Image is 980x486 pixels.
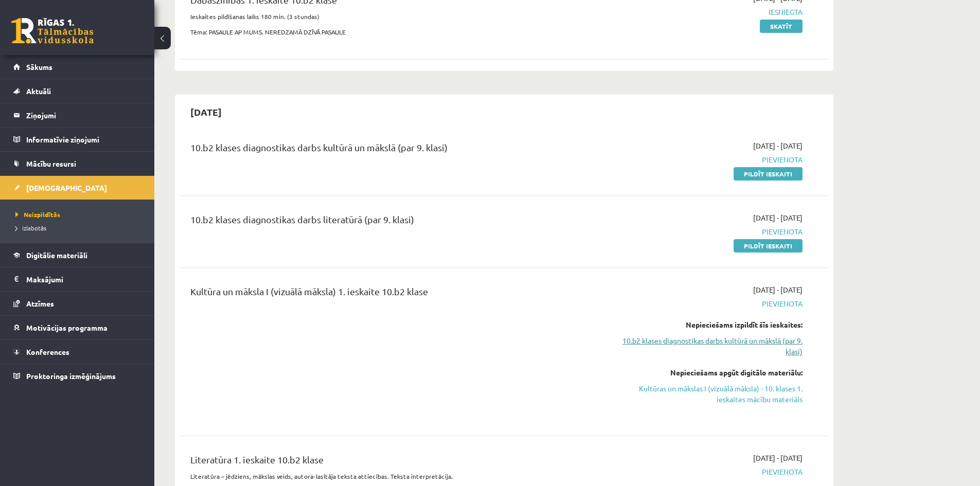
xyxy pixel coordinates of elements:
span: [DATE] - [DATE] [753,453,803,463]
span: Motivācijas programma [26,323,108,332]
span: Pievienota [609,466,803,477]
span: Pievienota [609,226,803,237]
span: Mācību resursi [26,159,76,168]
a: 10.b2 klases diagnostikas darbs kultūrā un mākslā (par 9. klasi) [609,335,803,357]
span: [DEMOGRAPHIC_DATA] [26,183,107,192]
a: Atzīmes [13,292,141,315]
a: [DEMOGRAPHIC_DATA] [13,176,141,200]
a: Maksājumi [13,267,141,291]
a: Konferences [13,340,141,364]
span: [DATE] - [DATE] [753,140,803,151]
a: Kultūras un mākslas I (vizuālā māksla) - 10. klases 1. ieskaites mācību materiāls [609,383,803,405]
a: Neizpildītās [15,210,144,219]
span: Izlabotās [15,224,46,232]
div: Literatūra 1. ieskaite 10.b2 klase [190,453,593,472]
span: Digitālie materiāli [26,250,87,260]
a: Skatīt [760,20,803,33]
div: 10.b2 klases diagnostikas darbs kultūrā un mākslā (par 9. klasi) [190,140,593,159]
a: Pildīt ieskaiti [734,239,803,253]
a: Sākums [13,55,141,79]
a: Ziņojumi [13,103,141,127]
span: Iesniegta [609,7,803,17]
legend: Maksājumi [26,267,141,291]
span: Aktuāli [26,86,51,96]
legend: Ziņojumi [26,103,141,127]
a: Proktoringa izmēģinājums [13,364,141,388]
span: Pievienota [609,298,803,309]
div: Nepieciešams izpildīt šīs ieskaites: [609,319,803,330]
span: Sākums [26,62,52,71]
h2: [DATE] [180,100,232,124]
p: Ieskaites pildīšanas laiks 180 min. (3 stundas) [190,12,593,21]
span: Atzīmes [26,299,54,308]
div: Nepieciešams apgūt digitālo materiālu: [609,367,803,378]
span: [DATE] - [DATE] [753,284,803,295]
p: Tēma: PASAULE AP MUMS. NEREDZAMĀ DZĪVĀ PASAULE [190,27,593,37]
p: Literatūra – jēdziens, mākslas veids, autora-lasītāja teksta attiecības. Teksta interpretācija. [190,472,593,481]
legend: Informatīvie ziņojumi [26,128,141,151]
span: Konferences [26,347,69,356]
span: Pievienota [609,154,803,165]
a: Pildīt ieskaiti [734,167,803,181]
span: Neizpildītās [15,210,60,219]
a: Informatīvie ziņojumi [13,128,141,151]
div: 10.b2 klases diagnostikas darbs literatūrā (par 9. klasi) [190,212,593,231]
a: Mācību resursi [13,152,141,175]
span: [DATE] - [DATE] [753,212,803,223]
span: Proktoringa izmēģinājums [26,371,116,381]
a: Motivācijas programma [13,316,141,339]
div: Kultūra un māksla I (vizuālā māksla) 1. ieskaite 10.b2 klase [190,284,593,303]
a: Aktuāli [13,79,141,103]
a: Digitālie materiāli [13,243,141,267]
a: Izlabotās [15,223,144,232]
a: Rīgas 1. Tālmācības vidusskola [11,18,94,44]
